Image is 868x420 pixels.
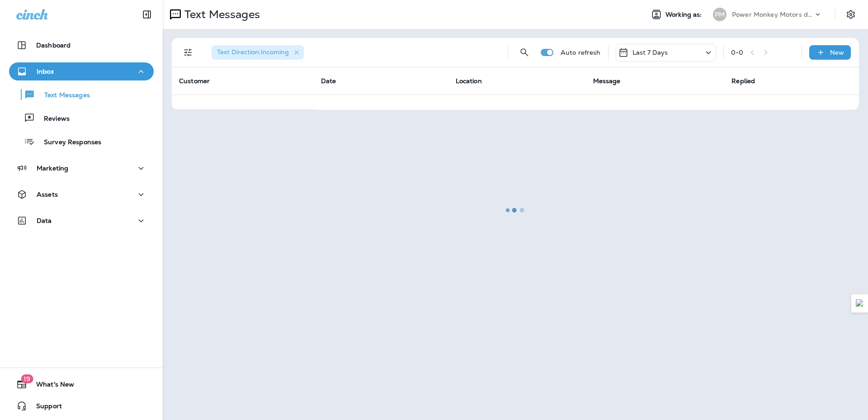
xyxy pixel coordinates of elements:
span: 19 [21,374,33,383]
button: Inbox [9,62,154,80]
button: Support [9,397,154,415]
button: Collapse Sidebar [134,5,160,24]
p: New [830,49,844,56]
span: What's New [27,381,74,392]
button: Dashboard [9,36,154,54]
span: Support [27,402,62,413]
p: Assets [37,191,58,198]
button: Data [9,212,154,230]
button: Survey Responses [9,132,154,151]
button: 19What's New [9,375,154,393]
button: Assets [9,185,154,203]
button: Reviews [9,109,154,127]
p: Survey Responses [35,138,101,147]
p: Marketing [37,165,68,172]
p: Dashboard [36,42,71,49]
p: Reviews [35,115,70,123]
button: Text Messages [9,85,154,104]
button: Marketing [9,159,154,177]
p: Text Messages [35,91,90,100]
img: Detect Auto [856,299,864,307]
p: Data [37,217,52,224]
p: Inbox [37,68,54,75]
